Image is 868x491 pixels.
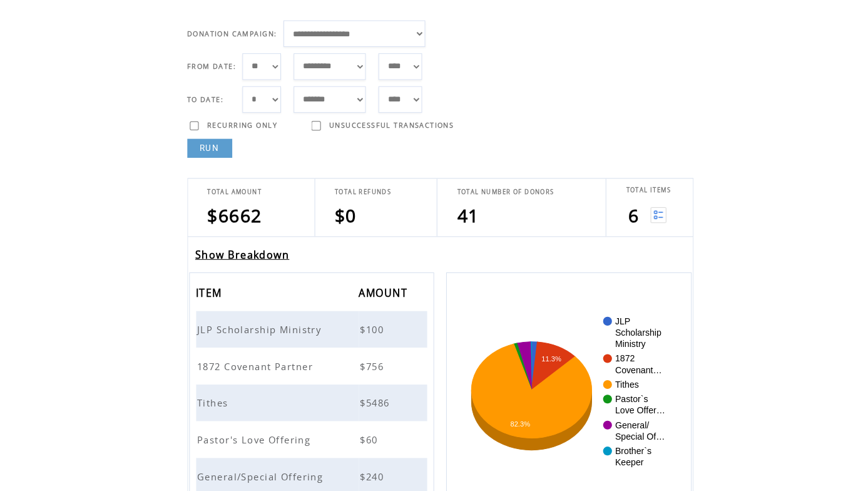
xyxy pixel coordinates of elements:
[185,137,230,156] a: RUN
[608,441,645,451] text: Brother`s
[195,465,323,477] span: General/Special Offering
[195,356,313,367] a: 1872 Covenant Partner
[608,375,632,385] text: Tithes
[356,428,377,441] span: $60
[194,280,223,303] span: ITEM
[356,356,382,368] span: $756
[195,392,229,405] span: Tithes
[205,185,259,194] span: TOTAL AMOUNT
[205,120,274,128] span: RECURRING ONLY
[608,415,642,425] text: General/
[621,201,631,225] span: 6
[195,356,313,368] span: 1872 Covenant Partner
[356,319,382,332] span: $100
[643,205,659,220] img: View list
[185,29,274,38] span: DONATION CAMPAIGN:
[331,201,353,225] span: $0
[608,390,641,400] text: Pastor`s
[195,319,321,331] a: JLP Scholarship Ministry
[536,351,555,358] text: 11.3%
[452,201,474,225] span: 41
[185,94,222,103] span: TO DATE:
[194,286,223,293] a: ITEM
[608,349,628,359] text: 1872
[355,286,406,293] a: AMOUNT
[185,61,233,70] span: FROM DATE:
[356,465,382,477] span: $240
[608,335,638,345] text: Ministry
[195,428,310,440] a: Pastor's Love Offering
[505,415,524,423] text: 82.3%
[356,392,389,405] span: $5486
[195,465,323,476] a: General/Special Offering
[608,401,658,411] text: Love Offer…
[325,120,449,128] span: UNSUCCESSFUL TRANSACTIONS
[608,324,654,334] text: Scholarship
[195,319,321,332] span: JLP Scholarship Ministry
[608,452,636,462] text: Keeper
[193,245,287,259] a: Show Breakdown
[608,426,658,437] text: Special Of…
[608,361,655,371] text: Covenant…
[331,185,387,194] span: TOTAL REFUNDS
[452,185,548,194] span: TOTAL NUMBER OF DONORS
[205,201,260,225] span: $6662
[619,183,663,192] span: TOTAL ITEMS
[195,392,229,403] a: Tithes
[608,313,623,323] text: JLP
[195,428,310,441] span: Pastor's Love Offering
[355,280,406,303] span: AMOUNT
